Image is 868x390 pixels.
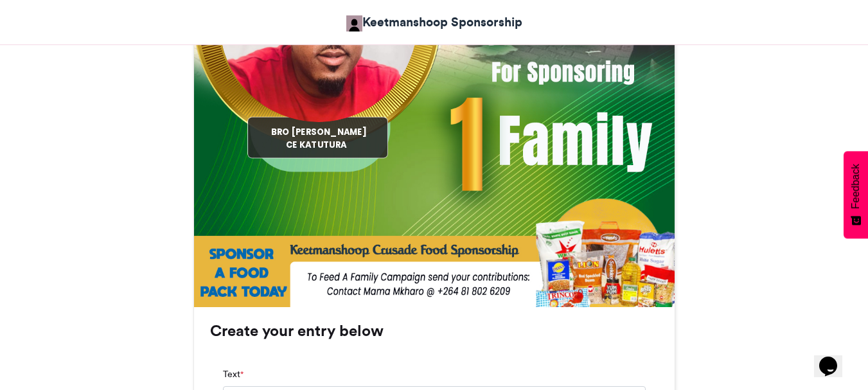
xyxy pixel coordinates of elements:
button: Feedback - Show survey [844,151,868,238]
iframe: chat widget [814,339,855,377]
a: Keetmanshoop Sponsorship [346,13,522,31]
div: CE KATUTURA [247,139,385,151]
div: BRO [PERSON_NAME] [249,126,388,137]
span: Feedback [850,164,862,209]
h3: Create your entry below [210,323,659,339]
label: Text [223,368,244,381]
img: Keetmanshoop Sponsorship [346,15,362,31]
